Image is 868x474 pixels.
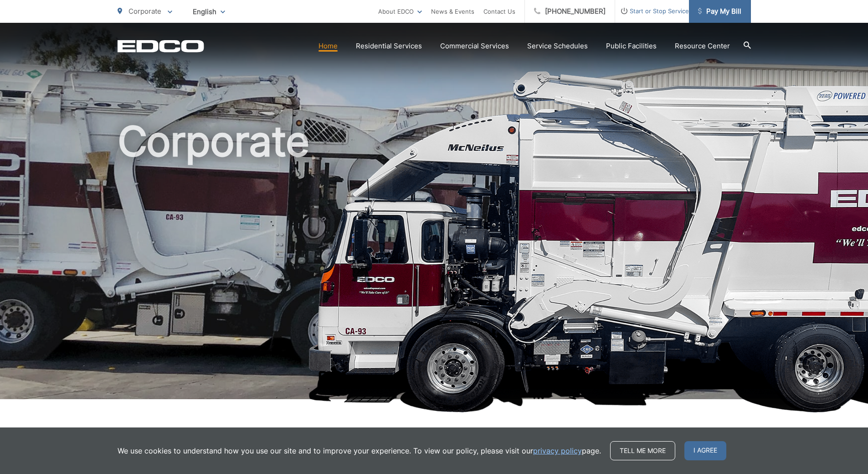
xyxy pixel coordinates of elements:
[128,7,161,16] span: Corporate
[186,4,232,20] span: English
[318,41,338,52] a: Home
[118,119,751,407] h1: Corporate
[378,6,422,17] a: About EDCO
[698,6,741,17] span: Pay My Bill
[356,41,422,52] a: Residential Services
[527,41,588,52] a: Service Schedules
[440,41,509,52] a: Commercial Services
[533,445,582,456] a: privacy policy
[118,40,204,52] a: EDCD logo. Return to the homepage.
[606,41,657,52] a: Public Facilities
[610,441,675,460] a: Tell me more
[483,6,515,17] a: Contact Us
[684,441,726,460] span: I agree
[431,6,474,17] a: News & Events
[118,445,601,456] p: We use cookies to understand how you use our site and to improve your experience. To view our pol...
[675,41,730,52] a: Resource Center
